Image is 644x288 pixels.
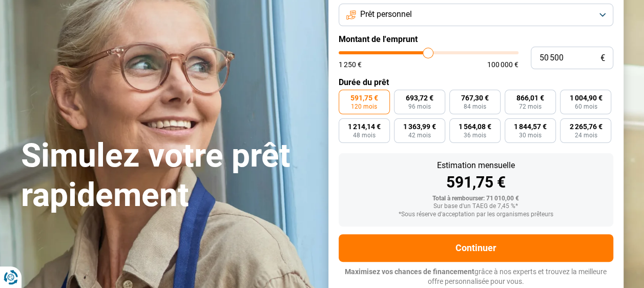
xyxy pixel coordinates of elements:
[339,4,613,26] button: Prêt personnel
[403,123,436,130] span: 1 363,99 €
[351,104,377,110] span: 120 mois
[408,104,431,110] span: 96 mois
[339,234,613,262] button: Continuer
[347,161,605,170] div: Estimation mensuelle
[353,132,376,138] span: 48 mois
[339,61,362,68] span: 1 250 €
[345,268,474,276] span: Maximisez vos chances de financement
[406,94,433,101] span: 693,72 €
[348,123,381,130] span: 1 214,14 €
[408,132,431,138] span: 42 mois
[569,94,602,101] span: 1 004,90 €
[519,104,542,110] span: 72 mois
[459,123,491,130] span: 1 564,08 €
[569,123,602,130] span: 2 265,76 €
[464,104,486,110] span: 84 mois
[514,123,547,130] span: 1 844,57 €
[347,211,605,218] div: *Sous réserve d'acceptation par les organismes prêteurs
[574,104,597,110] span: 60 mois
[574,132,597,138] span: 24 mois
[347,175,605,190] div: 591,75 €
[339,267,613,287] p: grâce à nos experts et trouvez la meilleure offre personnalisée pour vous.
[21,136,316,215] h1: Simulez votre prêt rapidement
[519,132,542,138] span: 30 mois
[339,34,613,44] label: Montant de l'emprunt
[360,9,412,20] span: Prêt personnel
[347,195,605,202] div: Total à rembourser: 71 010,00 €
[350,94,378,101] span: 591,75 €
[516,94,544,101] span: 866,01 €
[487,61,518,68] span: 100 000 €
[461,94,489,101] span: 767,30 €
[339,77,613,87] label: Durée du prêt
[347,203,605,210] div: Sur base d'un TAEG de 7,45 %*
[600,54,605,63] span: €
[464,132,486,138] span: 36 mois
